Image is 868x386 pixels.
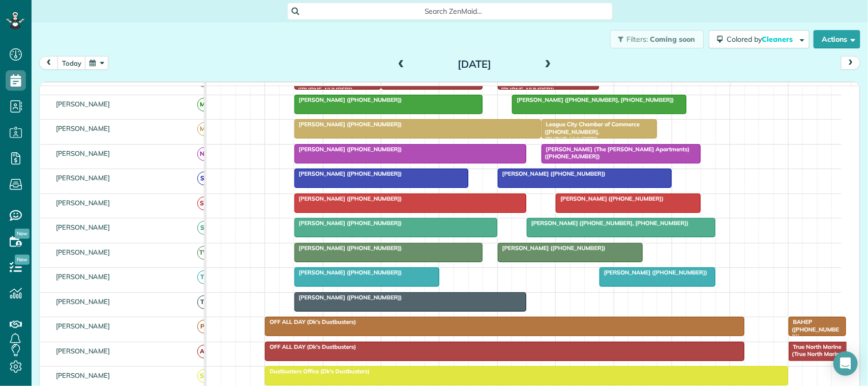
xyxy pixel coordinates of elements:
[294,121,403,128] span: [PERSON_NAME] ([PHONE_NUMBER])
[54,100,112,108] span: [PERSON_NAME]
[294,269,403,276] span: [PERSON_NAME] ([PHONE_NUMBER])
[555,195,664,202] span: [PERSON_NAME] ([PHONE_NUMBER])
[512,96,674,103] span: [PERSON_NAME] ([PHONE_NUMBER], [PHONE_NUMBER])
[614,85,632,93] span: 2pm
[264,343,356,350] span: OFF ALL DAY (Dk's Dustbusters)
[599,269,708,276] span: [PERSON_NAME] ([PHONE_NUMBER])
[833,351,858,376] div: Open Intercom Messenger
[650,35,696,44] span: Coming soon
[497,170,606,177] span: [PERSON_NAME] ([PHONE_NUMBER])
[15,229,29,239] span: New
[541,146,690,160] span: [PERSON_NAME] (The [PERSON_NAME] Apartments) ([PHONE_NUMBER])
[294,244,403,252] span: [PERSON_NAME] ([PHONE_NUMBER])
[197,345,211,359] span: AK
[294,294,403,301] span: [PERSON_NAME] ([PHONE_NUMBER])
[197,320,211,334] span: PB
[497,244,606,252] span: [PERSON_NAME] ([PHONE_NUMBER])
[54,248,112,256] span: [PERSON_NAME]
[323,85,342,93] span: 9am
[498,85,520,93] span: 12pm
[197,172,211,185] span: SB
[727,35,796,44] span: Colored by
[841,56,860,70] button: next
[54,371,112,379] span: [PERSON_NAME]
[206,85,225,93] span: 7am
[788,343,845,357] span: True North Marine (True North Marine)
[197,98,211,112] span: MT
[541,121,640,143] span: League City Chamber of Commerce ([PHONE_NUMBER], [PHONE_NUMBER])
[197,270,211,284] span: TP
[788,318,840,340] span: BAHEP ([PHONE_NUMBER])
[265,85,284,93] span: 8am
[814,30,860,48] button: Actions
[294,195,403,202] span: [PERSON_NAME] ([PHONE_NUMBER])
[294,170,403,177] span: [PERSON_NAME] ([PHONE_NUMBER])
[294,219,403,227] span: [PERSON_NAME] ([PHONE_NUMBER])
[789,85,806,93] span: 5pm
[54,199,112,207] span: [PERSON_NAME]
[54,347,112,355] span: [PERSON_NAME]
[54,174,112,182] span: [PERSON_NAME]
[294,146,403,153] span: [PERSON_NAME] ([PHONE_NUMBER])
[197,246,211,260] span: TW
[39,56,58,70] button: prev
[709,30,810,48] button: Colored byCleaners
[556,85,574,93] span: 1pm
[264,318,356,325] span: OFF ALL DAY (Dk's Dustbusters)
[197,122,211,136] span: MB
[15,255,29,265] span: New
[54,124,112,132] span: [PERSON_NAME]
[762,35,794,44] span: Cleaners
[672,85,690,93] span: 3pm
[197,221,211,235] span: SP
[197,147,211,161] span: NN
[197,295,211,309] span: TD
[54,272,112,281] span: [PERSON_NAME]
[54,149,112,157] span: [PERSON_NAME]
[381,85,404,93] span: 10am
[197,197,211,210] span: SM
[54,297,112,306] span: [PERSON_NAME]
[526,219,689,227] span: [PERSON_NAME] ([PHONE_NUMBER], [PHONE_NUMBER])
[627,35,648,44] span: Filters:
[264,368,370,375] span: Dustbusters Office (Dk's Dustbusters)
[54,322,112,330] span: [PERSON_NAME]
[197,369,211,383] span: SH
[439,85,462,93] span: 11am
[411,59,538,70] h2: [DATE]
[54,223,112,231] span: [PERSON_NAME]
[294,96,403,103] span: [PERSON_NAME] ([PHONE_NUMBER])
[57,56,86,70] button: today
[731,85,749,93] span: 4pm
